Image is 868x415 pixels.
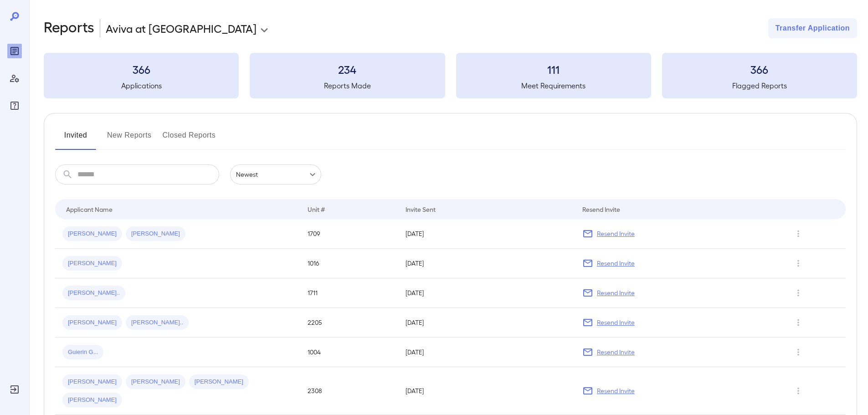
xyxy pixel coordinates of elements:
[398,338,575,367] td: [DATE]
[250,80,445,91] h5: Reports Made
[597,318,635,327] p: Resend Invite
[662,62,857,77] h3: 366
[163,128,216,150] button: Closed Reports
[456,62,651,77] h3: 111
[662,80,857,91] h5: Flagged Reports
[398,308,575,338] td: [DATE]
[230,164,321,184] div: Newest
[44,18,94,38] h2: Reports
[44,62,239,77] h3: 366
[300,367,398,415] td: 2308
[791,226,806,241] button: Row Actions
[597,259,635,268] p: Resend Invite
[126,378,185,386] span: [PERSON_NAME]
[398,278,575,308] td: [DATE]
[597,229,635,238] p: Resend Invite
[406,204,436,215] div: Invite Sent
[300,308,398,338] td: 2205
[62,348,103,357] span: Guierin G...
[300,249,398,278] td: 1016
[398,219,575,249] td: [DATE]
[7,71,22,86] div: Manage Users
[62,396,122,405] span: [PERSON_NAME]
[300,338,398,367] td: 1004
[597,386,635,395] p: Resend Invite
[791,256,806,271] button: Row Actions
[791,345,806,359] button: Row Actions
[456,80,651,91] h5: Meet Requirements
[44,53,857,98] summary: 366Applications234Reports Made111Meet Requirements366Flagged Reports
[44,80,239,91] h5: Applications
[791,315,806,330] button: Row Actions
[597,288,635,297] p: Resend Invite
[791,286,806,300] button: Row Actions
[66,204,113,215] div: Applicant Name
[300,278,398,308] td: 1711
[582,204,620,215] div: Resend Invite
[300,219,398,249] td: 1709
[398,367,575,415] td: [DATE]
[106,21,257,36] p: Aviva at [GEOGRAPHIC_DATA]
[107,128,152,150] button: New Reports
[7,98,22,113] div: FAQ
[126,318,189,327] span: [PERSON_NAME]..
[189,378,249,386] span: [PERSON_NAME]
[250,62,445,77] h3: 234
[55,128,96,150] button: Invited
[62,230,122,238] span: [PERSON_NAME]
[398,249,575,278] td: [DATE]
[791,384,806,398] button: Row Actions
[62,259,122,268] span: [PERSON_NAME]
[308,204,325,215] div: Unit #
[768,18,857,38] button: Transfer Application
[62,318,122,327] span: [PERSON_NAME]
[126,230,185,238] span: [PERSON_NAME]
[597,348,635,357] p: Resend Invite
[7,44,22,58] div: Reports
[62,289,125,297] span: [PERSON_NAME]..
[62,378,122,386] span: [PERSON_NAME]
[7,382,22,397] div: Log Out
